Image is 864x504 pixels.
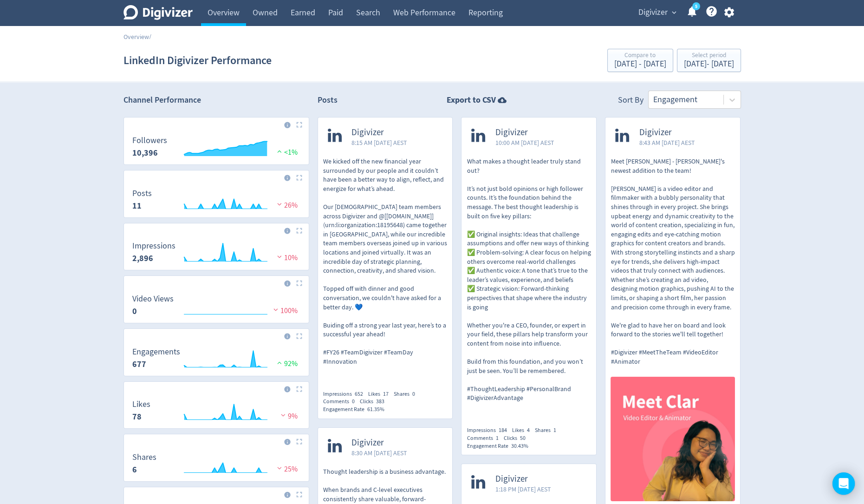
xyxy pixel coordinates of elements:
[123,33,149,41] a: Overview
[611,377,735,501] img: https://media.cf.digivizer.com/images/linkedin-1122014-urn:li:share:7358266241536438272-c407cbb80...
[271,306,298,315] span: 100%
[275,465,284,471] img: negative-performance.svg
[368,390,394,398] div: Likes
[296,280,302,286] img: Placeholder
[128,347,305,372] svg: Engagements 677
[128,453,305,478] svg: Shares 6
[360,398,390,406] div: Clicks
[296,122,302,128] img: Placeholder
[677,49,741,72] button: Select period[DATE]- [DATE]
[553,426,556,434] span: 1
[832,472,855,495] div: Open Intercom Messenger
[128,295,305,319] svg: Video Views 0
[618,94,643,109] div: Sort By
[132,188,152,199] dt: Posts
[607,49,673,72] button: Compare to[DATE] - [DATE]
[275,148,284,155] img: positive-performance.svg
[639,127,695,138] span: Digivizer
[132,452,156,463] dt: Shares
[351,138,407,147] span: 8:15 AM [DATE] AEST
[635,5,679,20] button: Digivizer
[670,8,678,17] span: expand_more
[447,94,496,106] strong: Export to CSV
[275,465,298,474] span: 25%
[323,390,368,398] div: Impressions
[279,412,288,419] img: negative-performance.svg
[367,406,384,413] span: 61.35%
[296,175,302,181] img: Placeholder
[461,118,596,419] a: Digivizer10:00 AM [DATE] AESTWhat makes a thought leader truly stand out? It’s not just bold opin...
[132,147,158,158] strong: 10,396
[275,359,284,366] img: positive-performance.svg
[467,442,533,450] div: Engagement Rate
[383,390,389,398] span: 17
[296,491,302,497] img: Placeholder
[467,426,512,434] div: Impressions
[132,294,174,304] dt: Video Views
[495,434,498,442] span: 1
[123,94,309,106] h2: Channel Performance
[132,241,175,251] dt: Impressions
[351,448,407,458] span: 8:30 AM [DATE] AEST
[695,3,697,10] text: 5
[526,426,529,434] span: 4
[495,484,551,494] span: 1:18 PM [DATE] AEST
[467,157,591,403] p: What makes a thought leader truly stand out? It’s not just bold opinions or high follower counts....
[318,94,338,109] h2: Posts
[296,228,302,234] img: Placeholder
[323,398,360,406] div: Comments
[495,127,554,138] span: Digivizer
[412,390,415,398] span: 0
[275,201,284,208] img: negative-performance.svg
[132,253,153,264] strong: 2,896
[495,138,554,147] span: 10:00 AM [DATE] AEST
[605,118,740,504] a: Digivizer8:43 AM [DATE] AESTMeet [PERSON_NAME] - [PERSON_NAME]'s newest addition to the team! [PE...
[123,46,272,75] h1: LinkedIn Digivizer Performance
[132,306,137,317] strong: 0
[467,434,503,442] div: Comments
[132,135,167,146] dt: Followers
[275,148,298,157] span: <1%
[498,426,507,434] span: 184
[614,60,666,68] div: [DATE] - [DATE]
[512,426,534,434] div: Likes
[638,5,668,20] span: Digivizer
[639,138,695,147] span: 8:43 AM [DATE] AEST
[355,390,363,398] span: 652
[495,474,551,484] span: Digivizer
[684,52,734,60] div: Select period
[520,434,525,442] span: 50
[351,438,407,448] span: Digivizer
[128,189,305,214] svg: Posts 11
[503,434,530,442] div: Clicks
[352,398,355,405] span: 0
[132,200,142,211] strong: 11
[275,253,284,260] img: negative-performance.svg
[279,412,298,421] span: 9%
[394,390,420,398] div: Shares
[132,464,137,475] strong: 6
[684,60,734,68] div: [DATE] - [DATE]
[534,426,561,434] div: Shares
[132,359,146,370] strong: 677
[318,118,453,382] a: Digivizer8:15 AM [DATE] AESTWe kicked off the new financial year surrounded by our people and it ...
[275,253,298,262] span: 10%
[323,157,448,367] p: We kicked off the new financial year surrounded by our people and it couldn’t have been a better ...
[611,157,735,367] p: Meet [PERSON_NAME] - [PERSON_NAME]'s newest addition to the team! [PERSON_NAME] is a video editor...
[149,33,151,41] span: /
[296,386,302,392] img: Placeholder
[296,333,302,339] img: Placeholder
[128,400,305,425] svg: Likes 78
[692,2,700,10] a: 5
[614,52,666,60] div: Compare to
[323,406,390,413] div: Engagement Rate
[376,398,384,405] span: 383
[351,127,407,138] span: Digivizer
[275,359,298,368] span: 92%
[296,439,302,445] img: Placeholder
[132,399,150,410] dt: Likes
[271,306,280,313] img: negative-performance.svg
[132,411,142,422] strong: 78
[132,347,180,357] dt: Engagements
[275,201,298,210] span: 26%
